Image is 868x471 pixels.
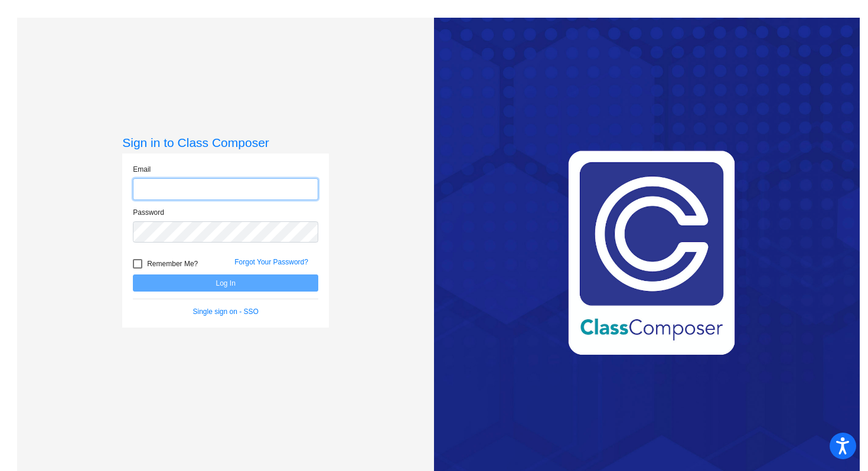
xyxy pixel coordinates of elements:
button: Log In [133,274,318,292]
label: Password [133,207,164,218]
a: Forgot Your Password? [234,258,308,266]
a: Single sign on - SSO [193,308,259,316]
h3: Sign in to Class Composer [122,135,329,150]
label: Email [133,164,151,175]
span: Remember Me? [147,257,198,271]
